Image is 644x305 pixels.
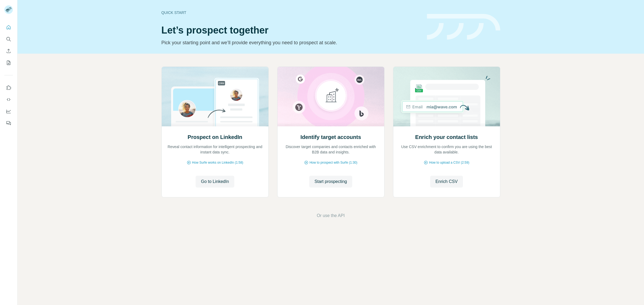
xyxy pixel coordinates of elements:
[196,176,234,188] button: Go to LinkedIn
[4,95,13,104] button: Use Surfe API
[161,10,420,15] div: Quick start
[4,83,13,93] button: Use Surfe on LinkedIn
[161,67,269,126] img: Prospect on LinkedIn
[300,133,361,141] h2: Identify target accounts
[4,34,13,44] button: Search
[161,25,420,36] h1: Let’s prospect together
[4,23,13,32] button: Quick start
[430,176,463,188] button: Enrich CSV
[436,178,458,185] span: Enrich CSV
[429,160,469,165] span: How to upload a CSV (2:59)
[188,133,242,141] h2: Prospect on LinkedIn
[4,106,13,116] button: Dashboard
[161,39,420,46] p: Pick your starting point and we’ll provide everything you need to prospect at scale.
[310,160,357,165] span: How to prospect with Surfe (1:30)
[393,67,500,126] img: Enrich your contact lists
[315,178,347,185] span: Start prospecting
[167,144,263,155] p: Reveal contact information for intelligent prospecting and instant data sync.
[317,212,345,219] button: Or use the API
[399,144,495,155] p: Use CSV enrichment to confirm you are using the best data available.
[4,46,13,56] button: Enrich CSV
[415,133,478,141] h2: Enrich your contact lists
[192,160,243,165] span: How Surfe works on LinkedIn (1:58)
[427,14,500,40] img: banner
[309,176,352,188] button: Start prospecting
[283,144,379,155] p: Discover target companies and contacts enriched with B2B data and insights.
[4,118,13,128] button: Feedback
[201,178,229,185] span: Go to LinkedIn
[4,58,13,68] button: My lists
[277,67,384,126] img: Identify target accounts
